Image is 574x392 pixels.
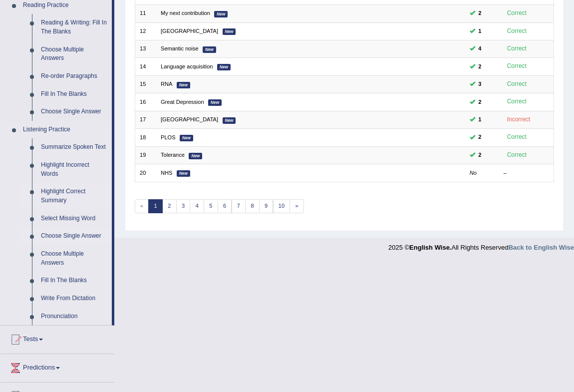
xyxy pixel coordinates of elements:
a: Semantic noise [161,45,199,51]
span: You can still take this question [475,9,485,18]
a: 8 [245,199,260,213]
a: My next contribution [161,10,210,16]
em: New [217,64,231,70]
span: You can still take this question [475,115,485,124]
div: Correct [504,150,530,160]
td: 17 [135,111,156,128]
a: Highlight Correct Summary [36,183,112,209]
a: Language acquisition [161,63,213,69]
a: Tolerance [161,152,185,158]
a: Tests [0,326,114,351]
em: New [214,11,228,17]
a: Back to English Wise [509,244,574,251]
span: You can still take this question [475,62,485,71]
em: New [223,28,236,35]
td: 16 [135,93,156,111]
a: 4 [190,199,204,213]
td: 14 [135,58,156,75]
a: Choose Single Answer [36,227,112,245]
div: Correct [504,61,530,71]
a: Select Missing Word [36,210,112,228]
a: RNA [161,81,172,87]
td: 11 [135,5,156,22]
div: Correct [504,26,530,36]
a: Fill In The Blanks [36,85,112,103]
a: Write From Dictation [36,290,112,308]
em: New [177,170,190,177]
em: New [223,117,236,124]
a: » [289,199,304,213]
a: 6 [218,199,232,213]
td: 19 [135,146,156,164]
a: Re-order Paragraphs [36,67,112,85]
a: Predictions [0,354,114,379]
a: [GEOGRAPHIC_DATA] [161,116,218,122]
a: 7 [232,199,246,213]
div: Correct [504,79,530,89]
strong: English Wise. [409,244,451,251]
div: – [504,169,549,177]
a: 2 [162,199,177,213]
a: Choose Multiple Answers [36,245,112,272]
div: Correct [504,132,530,142]
span: You can still take this question [475,27,485,36]
span: You can still take this question [475,44,485,53]
a: 10 [273,199,290,213]
div: Correct [504,8,530,18]
em: New [208,99,222,106]
a: Summarize Spoken Text [36,138,112,156]
td: 13 [135,40,156,58]
div: 2025 © All Rights Reserved [388,238,574,252]
a: Choose Single Answer [36,103,112,121]
a: Listening Practice [18,121,112,139]
a: [GEOGRAPHIC_DATA] [161,28,218,34]
a: Great Depression [161,99,204,105]
a: 3 [176,199,191,213]
a: 9 [259,199,274,213]
a: PLOS [161,134,175,140]
div: Correct [504,44,530,54]
em: New [189,153,202,159]
span: You can still take this question [475,151,485,160]
span: You can still take this question [475,98,485,107]
a: Reading & Writing: Fill In The Blanks [36,14,112,40]
span: You can still take this question [475,133,485,142]
a: Choose Multiple Answers [36,41,112,67]
em: New [203,46,216,53]
a: 1 [148,199,163,213]
span: You can still take this question [475,80,485,89]
td: 20 [135,164,156,182]
td: 15 [135,75,156,93]
a: Highlight Incorrect Words [36,156,112,183]
a: NHS [161,170,172,176]
em: New [180,135,193,141]
span: « [135,199,149,213]
div: Incorrect [504,115,534,125]
a: Pronunciation [36,308,112,326]
em: No [470,170,477,176]
a: Fill In The Blanks [36,272,112,290]
div: Correct [504,97,530,107]
td: 18 [135,129,156,146]
a: 5 [204,199,218,213]
td: 12 [135,22,156,40]
em: New [177,82,190,88]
